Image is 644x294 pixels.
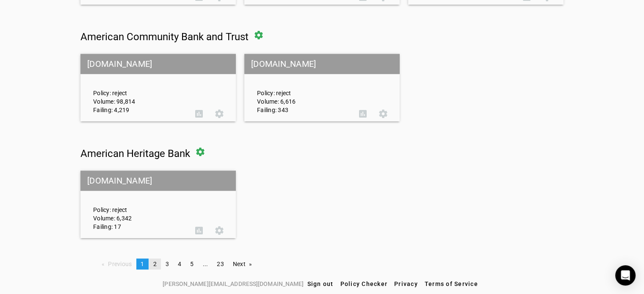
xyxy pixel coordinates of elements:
[391,276,421,291] button: Privacy
[251,61,353,114] div: Policy: reject Volume: 6,616 Failing: 343
[189,104,209,124] button: DMARC Report
[141,261,144,267] span: 1
[337,276,391,291] button: Policy Checker
[189,220,209,241] button: DMARC Report
[209,220,229,241] button: Settings
[80,170,236,191] mat-grid-tile-header: [DOMAIN_NAME]
[340,280,387,287] span: Policy Checker
[615,265,636,286] div: Open Intercom Messenger
[80,54,236,74] mat-grid-tile-header: [DOMAIN_NAME]
[153,261,157,267] span: 2
[209,104,229,124] button: Settings
[394,280,418,287] span: Privacy
[217,261,224,267] span: 23
[304,276,337,291] button: Sign out
[229,258,256,269] a: Next
[421,276,481,291] button: Terms of Service
[203,261,208,267] span: ...
[80,258,564,269] nav: Pagination
[80,148,190,159] span: American Heritage Bank
[244,54,400,74] mat-grid-tile-header: [DOMAIN_NAME]
[163,279,304,289] span: [PERSON_NAME][EMAIL_ADDRESS][DOMAIN_NAME]
[87,61,189,114] div: Policy: reject Volume: 98,814 Failing: 4,219
[108,261,132,267] span: Previous
[425,280,478,287] span: Terms of Service
[307,280,333,287] span: Sign out
[373,104,393,124] button: Settings
[166,261,169,267] span: 3
[178,261,181,267] span: 4
[87,178,189,231] div: Policy: reject Volume: 6,342 Failing: 17
[190,261,193,267] span: 5
[353,104,373,124] button: DMARC Report
[80,31,249,43] span: American Community Bank and Trust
